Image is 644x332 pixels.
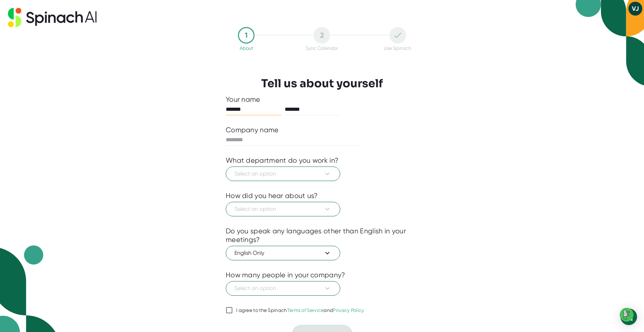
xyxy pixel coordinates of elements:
[234,205,332,213] span: Select an option
[261,77,383,90] h3: Tell us about yourself
[628,2,642,16] button: VJ
[384,45,411,51] div: Use Spinach
[333,307,364,313] a: Privacy Policy
[226,281,340,296] button: Select an option
[240,45,253,51] div: About
[226,126,279,134] div: Company name
[226,227,418,244] div: Do you speak any languages other than English in your meetings?
[226,95,418,104] div: Your name
[226,246,340,260] button: English Only
[226,156,338,165] div: What department do you work in?
[226,191,318,200] div: How did you hear about us?
[226,271,345,279] div: How many people in your company?
[226,167,340,181] button: Select an option
[238,27,255,44] div: 1
[236,307,364,314] div: I agree to the Spinach and
[620,308,637,325] div: Open Intercom Messenger
[314,27,330,44] div: 2
[287,307,324,313] a: Terms of Service
[234,170,332,178] span: Select an option
[234,284,332,293] span: Select an option
[306,45,338,51] div: Sync Calendar
[234,249,332,257] span: English Only
[226,202,340,216] button: Select an option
